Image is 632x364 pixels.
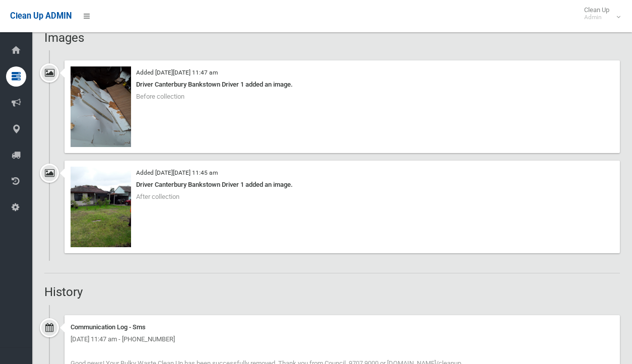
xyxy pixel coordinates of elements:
[136,93,184,100] span: Before collection
[71,321,614,333] div: Communication Log - Sms
[584,14,609,21] small: Admin
[44,285,620,299] h2: History
[71,333,614,345] div: [DATE] 11:47 am - [PHONE_NUMBER]
[136,193,179,200] span: After collection
[71,79,614,91] div: Driver Canterbury Bankstown Driver 1 added an image.
[579,6,619,21] span: Clean Up
[10,11,72,21] span: Clean Up ADMIN
[71,167,131,247] img: 2025-03-1111.45.226626160714832038634.jpg
[136,169,218,176] small: Added [DATE][DATE] 11:45 am
[136,69,218,76] small: Added [DATE][DATE] 11:47 am
[71,179,614,191] div: Driver Canterbury Bankstown Driver 1 added an image.
[44,31,620,44] h2: Images
[71,66,131,147] img: 2025-03-1111.47.06213350616684802901.jpg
